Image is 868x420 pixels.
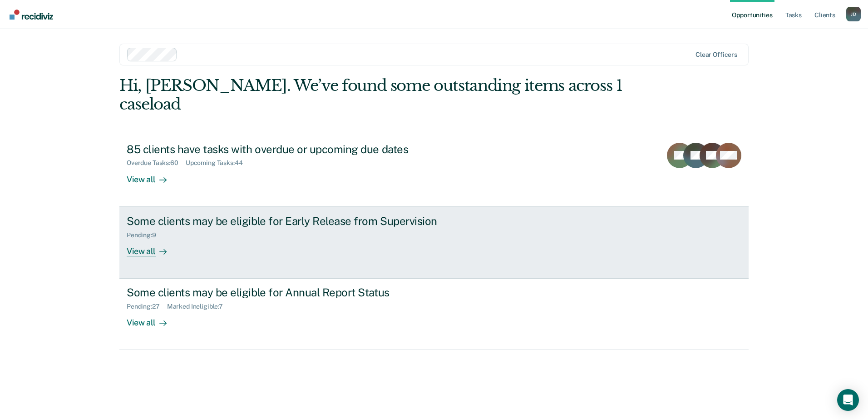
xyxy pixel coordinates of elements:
img: Recidiviz [10,10,53,20]
div: Marked Ineligible : 7 [167,303,230,310]
div: Some clients may be eligible for Early Release from Supervision [127,215,445,228]
button: Profile dropdown button [846,7,861,21]
div: Clear officers [695,51,737,59]
a: 85 clients have tasks with overdue or upcoming due datesOverdue Tasks:60Upcoming Tasks:44View all [119,135,749,207]
div: Open Intercom Messenger [837,389,859,411]
a: Some clients may be eligible for Annual Report StatusPending:27Marked Ineligible:7View all [119,279,749,350]
div: Overdue Tasks : 60 [127,159,186,167]
div: 85 clients have tasks with overdue or upcoming due dates [127,143,445,156]
div: Hi, [PERSON_NAME]. We’ve found some outstanding items across 1 caseload [119,76,623,114]
div: View all [127,310,178,328]
div: Upcoming Tasks : 44 [186,159,250,167]
div: J D [846,7,861,21]
div: Some clients may be eligible for Annual Report Status [127,286,445,299]
a: Some clients may be eligible for Early Release from SupervisionPending:9View all [119,207,749,279]
div: View all [127,239,178,256]
div: View all [127,167,178,185]
div: Pending : 9 [127,231,163,239]
div: Pending : 27 [127,303,167,310]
